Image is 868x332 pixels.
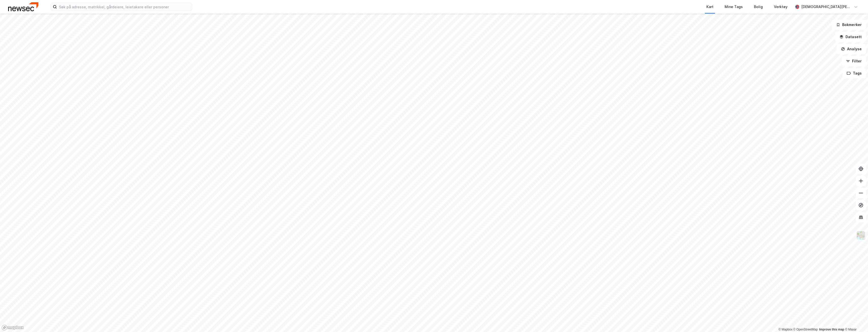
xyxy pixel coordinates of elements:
[832,20,866,30] button: Bokmerker
[793,328,818,331] a: OpenStreetMap
[856,231,866,240] img: Z
[835,32,866,42] button: Datasett
[725,4,743,10] div: Mine Tags
[2,325,24,330] a: Mapbox homepage
[801,4,852,10] div: [DEMOGRAPHIC_DATA][PERSON_NAME]
[778,328,792,331] a: Mapbox
[837,44,866,54] button: Analyse
[842,56,866,66] button: Filter
[706,4,713,10] div: Kart
[819,328,844,331] a: Improve this map
[843,308,868,332] iframe: Chat Widget
[842,68,866,78] button: Tags
[843,308,868,332] div: Kontrollprogram for chat
[57,3,192,11] input: Søk på adresse, matrikkel, gårdeiere, leietakere eller personer
[774,4,788,10] div: Verktøy
[754,4,763,10] div: Bolig
[8,2,38,11] img: newsec-logo.f6e21ccffca1b3a03d2d.png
